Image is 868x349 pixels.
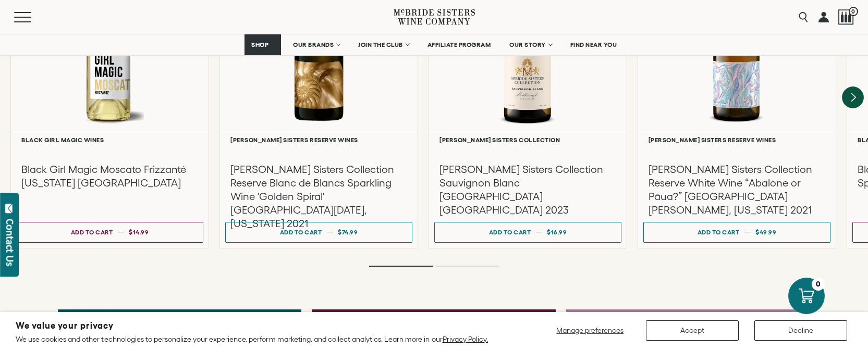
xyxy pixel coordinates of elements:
span: Manage preferences [556,326,624,334]
span: $74.99 [338,229,358,235]
span: $14.99 [129,229,149,235]
button: Add to cart $16.99 [434,222,621,243]
button: Next [842,87,864,109]
button: Manage preferences [550,320,630,341]
a: Privacy Policy. [443,335,488,343]
a: Liquid error (snippets/component__lazyload-image line 33): height must be a number SHE CAN Wines ... [566,309,810,347]
button: Add to cart $49.99 [643,222,830,243]
p: We use cookies and other technologies to personalize your experience, perform marketing, and coll... [16,334,488,344]
div: 0 [812,278,825,291]
div: Add to cart [489,225,531,240]
h6: [PERSON_NAME] Sisters Collection [439,136,616,143]
h6: [PERSON_NAME] Sisters Reserve Wines [649,136,825,143]
h3: [PERSON_NAME] Sisters Collection Sauvignon Blanc [GEOGRAPHIC_DATA] [GEOGRAPHIC_DATA] 2023 [439,163,616,217]
a: JOIN THE CLUB [351,34,415,55]
a: AFFILIATE PROGRAM [421,34,498,55]
a: OUR STORY [503,34,558,55]
div: Add to cart [71,225,113,240]
button: Add to cart $74.99 [225,222,412,243]
span: JOIN THE CLUB [358,41,403,48]
h3: Black Girl Magic Moscato Frizzanté [US_STATE] [GEOGRAPHIC_DATA] [21,163,198,190]
li: Page dot 2 [436,266,499,267]
button: Add to cart $14.99 [16,222,203,243]
div: Add to cart [698,225,740,240]
span: $49.99 [755,229,776,235]
h6: [PERSON_NAME] Sisters Reserve Wines [230,136,407,143]
li: Page dot 1 [369,266,433,267]
a: OUR BRANDS [286,34,346,55]
div: Add to cart [280,225,322,240]
div: Contact Us [5,219,15,266]
span: OUR STORY [509,41,546,48]
h6: Black Girl Magic Wines [21,136,198,143]
button: Mobile Menu Trigger [14,12,52,22]
h3: [PERSON_NAME] Sisters Collection Reserve Blanc de Blancs Sparkling Wine 'Golden Spiral' [GEOGRAPH... [230,163,407,230]
span: OUR BRANDS [293,41,334,48]
h2: We value your privacy [16,321,488,330]
a: FIND NEAR YOU [564,34,624,55]
span: 0 [849,7,858,16]
h3: [PERSON_NAME] Sisters Collection Reserve White Wine “Abalone or Pāua?” [GEOGRAPHIC_DATA][PERSON_N... [649,163,825,217]
a: SHOP [244,34,281,55]
span: FIND NEAR YOU [570,41,617,48]
span: $16.99 [547,229,567,235]
a: Liquid error (snippets/component__lazyload-image line 33): height must be a number Black Girl Mag... [312,309,556,347]
span: AFFILIATE PROGRAM [427,41,491,48]
button: Accept [646,320,739,341]
a: Liquid error (snippets/component__lazyload-image line 33): height must be a number [PERSON_NAME] ... [58,309,302,347]
span: SHOP [251,41,269,48]
button: Decline [754,320,847,341]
